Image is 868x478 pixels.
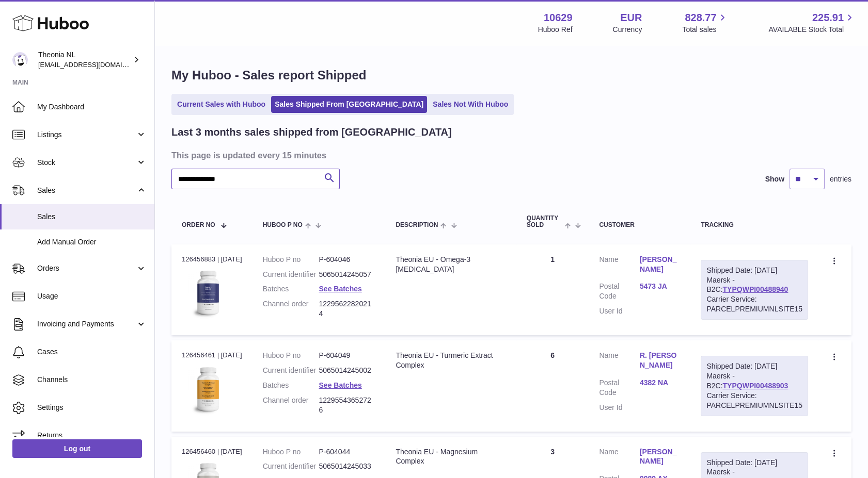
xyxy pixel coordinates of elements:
div: Customer [599,222,680,228]
a: Current Sales with Huboo [173,96,269,113]
dd: P-604046 [319,255,375,265]
span: Returns [37,431,147,440]
dt: Huboo P no [263,255,319,265]
div: Theonia NL [38,50,131,70]
dt: Batches [263,381,319,390]
dt: Huboo P no [263,351,319,360]
span: Channels [37,375,147,385]
img: 106291725893031.jpg [182,364,233,415]
span: entries [830,174,851,184]
div: 126456460 | [DATE] [182,447,242,456]
span: Sales [37,186,136,195]
dd: P-604044 [319,447,375,457]
strong: 10629 [544,11,573,25]
a: [PERSON_NAME] [640,447,680,467]
div: Carrier Service: PARCELPREMIUMNLSITE15 [706,294,802,314]
div: Maersk - B2C: [701,260,808,320]
dt: Name [599,351,639,373]
div: Shipped Date: [DATE] [706,361,802,371]
a: Log out [12,439,142,458]
td: 1 [516,244,589,335]
dd: P-604049 [319,351,375,360]
span: My Dashboard [37,102,147,112]
div: Currency [613,25,642,35]
dd: 12295543652726 [319,395,375,415]
div: Shipped Date: [DATE] [706,266,802,275]
dt: Current identifier [263,366,319,375]
div: Tracking [701,222,808,228]
div: 126456883 | [DATE] [182,255,242,264]
dt: Name [599,447,639,469]
dt: Postal Code [599,378,639,398]
span: Stock [37,158,136,168]
a: [PERSON_NAME] [640,255,680,274]
span: AVAILABLE Stock Total [768,25,856,35]
img: 106291725893086.jpg [182,267,233,319]
dt: Current identifier [263,270,319,279]
h2: Last 3 months sales shipped from [GEOGRAPHIC_DATA] [171,125,452,139]
span: Total sales [682,25,728,35]
div: Maersk - B2C: [701,356,808,416]
a: Sales Not With Huboo [429,96,512,113]
dt: User Id [599,403,639,413]
a: 5473 JA [640,282,680,291]
div: Theonia EU - Omega-3 [MEDICAL_DATA] [396,255,506,274]
a: See Batches [319,285,361,293]
a: 4382 NA [640,378,680,388]
span: Add Manual Order [37,237,147,247]
a: 225.91 AVAILABLE Stock Total [768,11,856,35]
label: Show [765,174,784,184]
dt: Name [599,255,639,277]
dt: Huboo P no [263,447,319,457]
dt: Current identifier [263,461,319,471]
span: Huboo P no [263,222,303,228]
dd: 12295622820214 [319,299,375,319]
a: 828.77 Total sales [682,11,728,35]
span: Settings [37,403,147,413]
span: Invoicing and Payments [37,319,136,329]
dd: 5065014245033 [319,461,375,471]
dt: Channel order [263,395,319,415]
div: 126456461 | [DATE] [182,351,242,360]
span: Order No [182,222,215,228]
h3: This page is updated every 15 minutes [171,150,849,161]
span: 828.77 [685,11,716,25]
span: Orders [37,263,136,273]
td: 6 [516,340,589,431]
dt: Batches [263,284,319,294]
div: Shipped Date: [DATE] [706,458,802,468]
div: Huboo Ref [538,25,573,35]
dt: Postal Code [599,282,639,301]
h1: My Huboo - Sales report Shipped [171,67,851,84]
span: Quantity Sold [527,215,562,228]
span: Sales [37,212,147,222]
a: TYPQWPI00488903 [722,382,788,390]
div: Theonia EU - Magnesium Complex [396,447,506,467]
dd: 5065014245057 [319,270,375,279]
div: Theonia EU - Turmeric Extract Complex [396,351,506,370]
div: Carrier Service: PARCELPREMIUMNLSITE15 [706,391,802,410]
span: 225.91 [812,11,844,25]
dt: Channel order [263,299,319,319]
a: R. [PERSON_NAME] [640,351,680,370]
dd: 5065014245002 [319,366,375,375]
span: Description [396,222,438,228]
a: Sales Shipped From [GEOGRAPHIC_DATA] [271,96,427,113]
span: [EMAIL_ADDRESS][DOMAIN_NAME] [38,60,152,69]
strong: EUR [620,11,642,25]
span: Cases [37,347,147,357]
span: Usage [37,291,147,301]
img: info@wholesomegoods.eu [12,52,28,68]
a: See Batches [319,381,361,389]
dt: User Id [599,306,639,316]
a: TYPQWPI00488940 [722,285,788,293]
span: Listings [37,130,136,140]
